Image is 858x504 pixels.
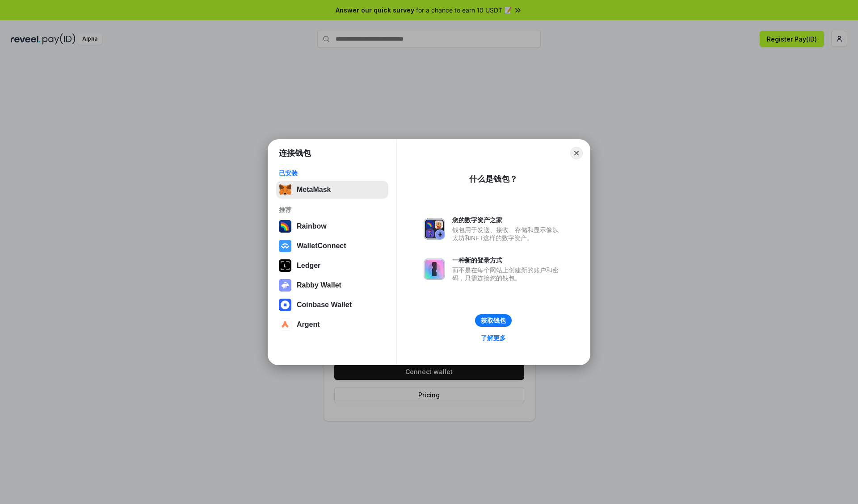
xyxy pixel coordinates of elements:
[452,256,563,264] div: 一种新的登录方式
[279,299,291,311] img: svg+xml,%3Csvg%20width%3D%2228%22%20height%3D%2228%22%20viewBox%3D%220%200%2028%2028%22%20fill%3D...
[481,334,506,342] div: 了解更多
[424,218,445,240] img: svg+xml,%3Csvg%20xmlns%3D%22http%3A%2F%2Fwww.w3.org%2F2000%2Fsvg%22%20fill%3D%22none%22%20viewBox...
[469,174,517,184] div: 什么是钱包？
[424,258,445,280] img: svg+xml,%3Csvg%20xmlns%3D%22http%3A%2F%2Fwww.w3.org%2F2000%2Fsvg%22%20fill%3D%22none%22%20viewBox...
[297,222,327,230] div: Rainbow
[279,183,291,196] img: svg+xml,%3Csvg%20fill%3D%22none%22%20height%3D%2233%22%20viewBox%3D%220%200%2035%2033%22%20width%...
[297,262,320,270] div: Ledger
[276,237,388,255] button: WalletConnect
[297,301,352,309] div: Coinbase Wallet
[279,206,386,214] div: 推荐
[570,147,583,159] button: Close
[279,220,291,233] img: svg+xml,%3Csvg%20width%3D%22120%22%20height%3D%22120%22%20viewBox%3D%220%200%20120%20120%22%20fil...
[279,148,311,158] h1: 连接钱包
[276,181,388,199] button: MetaMask
[276,217,388,235] button: Rainbow
[452,266,563,282] div: 而不是在每个网站上创建新的账户和密码，只需连接您的钱包。
[452,226,563,242] div: 钱包用于发送、接收、存储和显示像以太坊和NFT这样的数字资产。
[481,317,506,325] div: 获取钱包
[297,321,320,329] div: Argent
[297,186,331,194] div: MetaMask
[279,240,291,252] img: svg+xml,%3Csvg%20width%3D%2228%22%20height%3D%2228%22%20viewBox%3D%220%200%2028%2028%22%20fill%3D...
[297,281,341,289] div: Rabby Wallet
[452,216,563,224] div: 您的数字资产之家
[475,332,511,344] a: 了解更多
[297,242,346,250] div: WalletConnect
[279,259,291,272] img: svg+xml,%3Csvg%20xmlns%3D%22http%3A%2F%2Fwww.w3.org%2F2000%2Fsvg%22%20width%3D%2228%22%20height%3...
[475,314,512,327] button: 获取钱包
[276,296,388,314] button: Coinbase Wallet
[276,276,388,294] button: Rabby Wallet
[279,318,291,331] img: svg+xml,%3Csvg%20width%3D%2228%22%20height%3D%2228%22%20viewBox%3D%220%200%2028%2028%22%20fill%3D...
[279,279,291,292] img: svg+xml,%3Csvg%20xmlns%3D%22http%3A%2F%2Fwww.w3.org%2F2000%2Fsvg%22%20fill%3D%22none%22%20viewBox...
[276,316,388,333] button: Argent
[279,169,386,177] div: 已安装
[276,257,388,275] button: Ledger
